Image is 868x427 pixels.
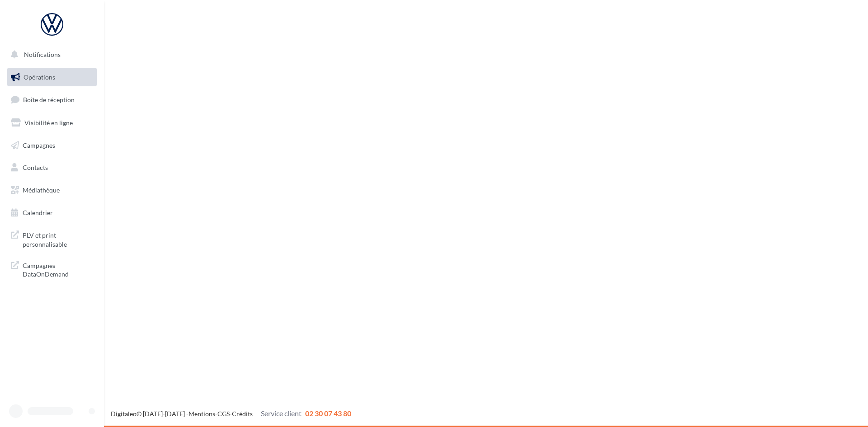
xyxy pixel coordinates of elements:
[5,256,99,282] a: Campagnes DataOnDemand
[24,73,55,81] span: Opérations
[23,209,53,216] span: Calendrier
[261,409,302,418] span: Service client
[5,136,99,155] a: Campagnes
[23,96,75,103] span: Boîte de réception
[5,181,99,200] a: Médiathèque
[5,113,99,132] a: Visibilité en ligne
[24,51,61,58] span: Notifications
[23,186,60,194] span: Médiathèque
[5,90,99,109] a: Boîte de réception
[217,410,230,418] a: CGS
[5,68,99,87] a: Opérations
[111,410,137,418] a: Digitaleo
[23,141,55,149] span: Campagnes
[305,409,351,418] span: 02 30 07 43 80
[111,410,351,418] span: © [DATE]-[DATE] - - -
[5,45,95,64] button: Notifications
[5,225,99,252] a: PLV et print personnalisable
[5,158,99,177] a: Contacts
[189,410,215,418] a: Mentions
[5,203,99,222] a: Calendrier
[232,410,253,418] a: Crédits
[24,119,73,127] span: Visibilité en ligne
[23,164,48,171] span: Contacts
[23,229,93,249] span: PLV et print personnalisable
[23,259,93,279] span: Campagnes DataOnDemand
